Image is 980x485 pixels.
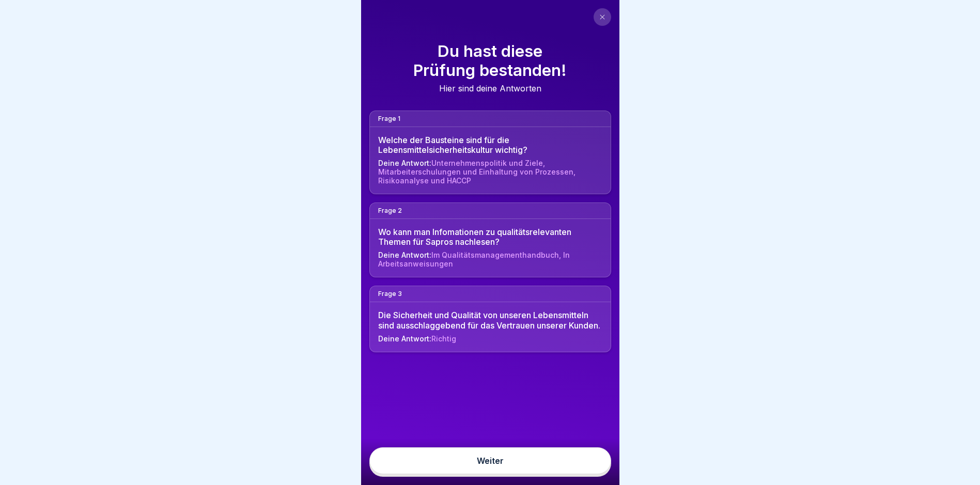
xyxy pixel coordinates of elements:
[378,251,602,269] div: Deine Antwort:
[431,334,456,343] span: Richtig
[378,227,602,247] div: Wo kann man Infomationen zu qualitätsrelevanten Themen für Sapros nachlesen?
[369,84,611,93] div: Hier sind deine Antworten
[378,159,602,185] div: Deine Antwort:
[378,159,575,185] span: Unternehmenspolitik und Ziele, Mitarbeiterschulungen und Einhaltung von Prozessen, Risikoanalyse ...
[370,286,611,302] div: Frage 3
[370,203,611,219] div: Frage 2
[378,310,602,330] div: Die Sicherheit und Qualität von unseren Lebensmitteln sind ausschlaggebend für das Vertrauen unse...
[378,135,602,155] div: Welche der Bausteine sind für die Lebensmittelsicherheitskultur wichtig?
[370,111,611,127] div: Frage 1
[378,251,570,268] span: Im Qualitätsmanagementhandbuch, In Arbeitsanweisungen
[369,447,611,474] a: Weiter
[369,41,611,80] h1: Du hast diese Prüfung bestanden!
[378,335,602,343] div: Deine Antwort:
